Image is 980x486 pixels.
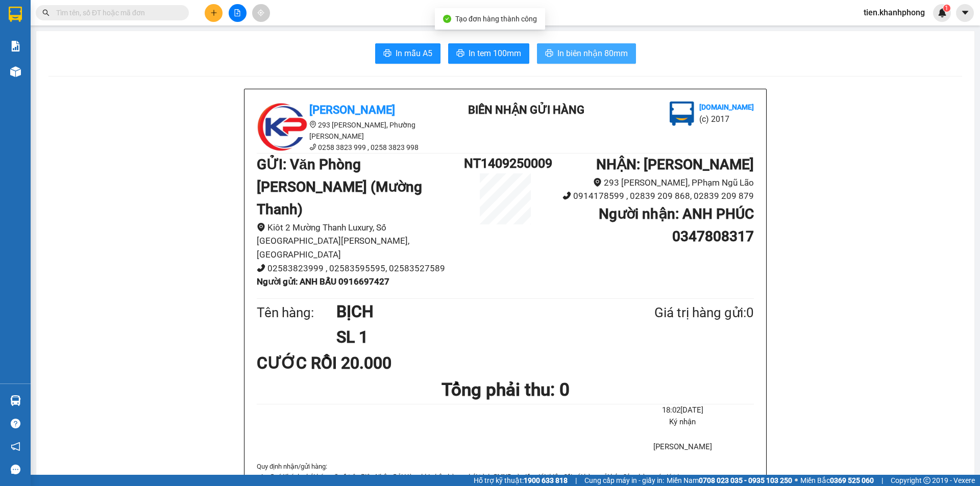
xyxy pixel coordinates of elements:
[945,5,948,12] span: 1
[86,39,140,47] b: [DOMAIN_NAME]
[257,262,464,275] li: 02583823999 , 02583595595, 02583527589
[10,66,21,77] img: warehouse-icon
[257,156,422,218] b: GỬI : Văn Phòng [PERSON_NAME] (Mường Thanh)
[252,4,270,22] button: aim
[547,189,754,203] li: 0914178599 , 02839 209 868, 02839 209 879
[11,419,20,428] span: question-circle
[456,49,464,59] span: printer
[86,48,140,61] li: (c) 2017
[961,8,970,17] span: caret-down
[667,475,792,486] span: Miền Nam
[257,302,336,323] div: Tên hàng:
[605,302,754,323] div: Giá trị hàng gửi: 0
[524,476,568,484] strong: 1900 633 818
[611,416,754,428] li: Ký nhận
[13,13,64,64] img: logo.jpg
[257,119,440,142] li: 293 [PERSON_NAME], Phường [PERSON_NAME]
[855,6,933,19] span: tien.khanhphong
[599,206,754,245] b: Người nhận : ANH PHÚC 0347808317
[699,113,754,125] li: (c) 2017
[537,43,636,64] button: printerIn biên nhận 80mm
[584,475,664,486] span: Cung cấp máy in - giấy in:
[455,15,537,23] span: Tạo đơn hàng thành công
[830,476,874,484] strong: 0369 525 060
[309,104,395,116] b: [PERSON_NAME]
[464,154,547,173] h1: NT1409250009
[257,221,464,262] li: Kiôt 2 Mường Thanh Luxury, Số [GEOGRAPHIC_DATA][PERSON_NAME], [GEOGRAPHIC_DATA]
[448,43,529,64] button: printerIn tem 100mm
[257,223,265,232] span: environment
[474,475,568,486] span: Hỗ trợ kỹ thuật:
[443,15,451,23] span: check-circle
[10,41,21,52] img: solution-icon
[205,4,223,22] button: plus
[42,9,50,16] span: search
[111,13,135,37] img: logo.jpg
[800,475,874,486] span: Miền Bắc
[11,442,20,451] span: notification
[234,9,241,16] span: file-add
[670,101,694,126] img: logo.jpg
[575,475,577,486] span: |
[257,142,440,153] li: 0258 3823 999 , 0258 3823 998
[923,477,930,484] span: copyright
[611,441,754,453] li: [PERSON_NAME]
[943,5,950,12] sup: 1
[956,4,974,22] button: caret-down
[229,4,247,22] button: file-add
[257,264,265,272] span: phone
[309,143,316,150] span: phone
[795,478,798,482] span: ⚪️
[547,176,754,190] li: 293 [PERSON_NAME], PPhạm Ngũ Lão
[593,178,602,187] span: environment
[269,473,679,480] i: Quý Khách phải báo mã số trên Biên Nhận Gửi Hàng khi nhận hàng, phải trình CMND và giấy giới thiệ...
[375,43,440,64] button: printerIn mẫu A5
[938,8,947,17] img: icon-new-feature
[257,101,308,152] img: logo.jpg
[468,104,584,116] b: BIÊN NHẬN GỬI HÀNG
[257,9,264,16] span: aim
[881,475,883,486] span: |
[210,9,217,16] span: plus
[309,121,316,128] span: environment
[56,7,177,18] input: Tìm tên, số ĐT hoặc mã đơn
[66,15,98,81] b: BIÊN NHẬN GỬI HÀNG
[257,276,389,287] b: Người gửi : ANH BẤU 0916697427
[10,395,21,406] img: warehouse-icon
[562,191,571,200] span: phone
[545,49,553,59] span: printer
[9,7,22,22] img: logo-vxr
[336,324,605,350] h1: SL 1
[336,299,605,324] h1: BỊCH
[557,47,628,60] span: In biên nhận 80mm
[469,47,521,60] span: In tem 100mm
[699,476,792,484] strong: 0708 023 035 - 0935 103 250
[257,350,421,376] div: CƯỚC RỒI 20.000
[11,465,20,474] span: message
[383,49,391,59] span: printer
[596,156,754,173] b: NHẬN : [PERSON_NAME]
[257,376,754,404] h1: Tổng phải thu: 0
[13,66,58,114] b: [PERSON_NAME]
[699,103,754,111] b: [DOMAIN_NAME]
[396,47,432,60] span: In mẫu A5
[611,404,754,417] li: 18:02[DATE]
